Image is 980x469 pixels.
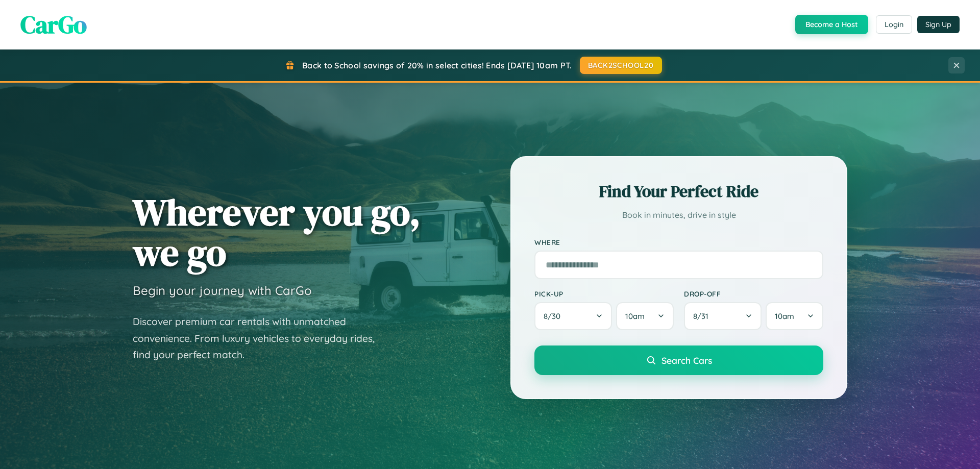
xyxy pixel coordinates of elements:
span: Search Cars [661,355,712,366]
h1: Wherever you go, we go [133,192,421,273]
button: BACK2SCHOOL20 [580,57,662,74]
span: 8 / 31 [693,311,714,321]
button: Search Cars [534,345,823,375]
button: 10am [766,302,823,330]
button: Login [876,15,912,34]
label: Drop-off [684,289,823,298]
p: Discover premium car rentals with unmatched convenience. From luxury vehicles to everyday rides, ... [133,313,388,363]
h3: Begin your journey with CarGo [133,283,312,298]
label: Pick-up [534,289,674,298]
button: Become a Host [795,15,868,34]
button: 10am [616,302,674,330]
span: CarGo [20,8,87,41]
button: Sign Up [917,16,960,33]
button: 8/31 [684,302,762,330]
h2: Find Your Perfect Ride [534,180,823,203]
button: 8/30 [534,302,612,330]
p: Book in minutes, drive in style [534,208,823,223]
span: 10am [625,311,645,321]
span: 8 / 30 [544,311,566,321]
span: 10am [775,311,794,321]
label: Where [534,238,823,246]
span: Back to School savings of 20% in select cities! Ends [DATE] 10am PT. [302,60,572,70]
